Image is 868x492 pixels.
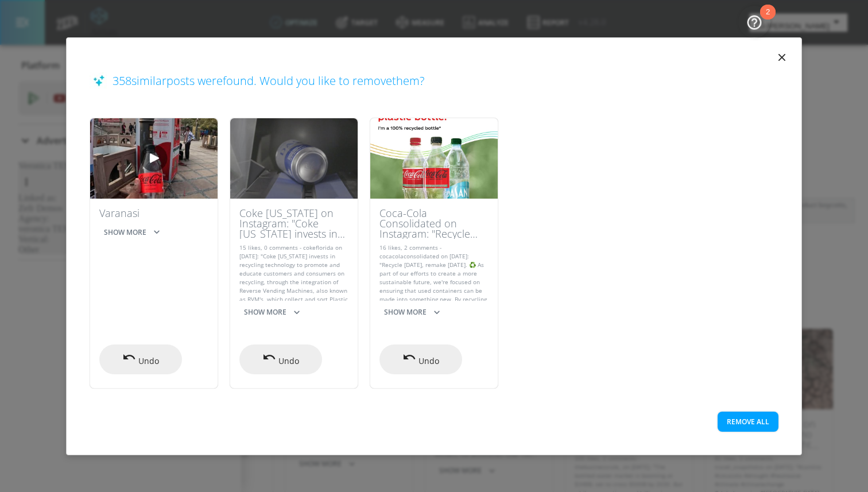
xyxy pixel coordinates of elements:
[99,344,182,374] button: Undo
[379,243,489,301] p: 16 likes, 2 comments - cocacolaconsolidated on [DATE]: "Recycle [DATE], remake [DATE]. ♻️ As part...
[718,412,778,432] button: Remove All
[99,223,165,242] button: Show more
[418,355,439,366] span: Undo
[379,303,445,321] button: Show more
[384,306,440,318] span: Show more
[239,344,322,374] button: Undo
[766,12,770,27] div: 2
[99,208,208,218] div: Varanasi
[244,306,300,318] span: Show more
[90,118,218,199] img: Varanasi
[239,208,348,239] div: Coke Florida on Instagram: "Coke Florida invests in recycling technology to promote and educate c...
[113,75,424,87] span: 358 similar posts were found. Would you like to remove them ?
[230,118,358,199] img: Coke Florida on Instagram: "Coke Florida invests in recycling technology to promote and educate c...
[239,303,305,321] button: Show more
[138,355,159,366] span: Undo
[278,355,299,366] span: Undo
[379,208,489,239] div: Coca-Cola Consolidated on Instagram: "Recycle today, remake tomorrow. ♻️ As part of our efforts t...
[738,6,770,38] button: Open Resource Center, 2 new notifications
[379,344,462,374] button: Undo
[239,243,348,301] p: 15 likes, 0 comments - cokeflorida on [DATE]: "Coke [US_STATE] invests in recycling technology to...
[370,118,498,199] img: Coca-Cola Consolidated on Instagram: "Recycle today, remake tomorrow. ♻️ As part of our efforts t...
[90,72,107,89] img: Zefr AI
[104,226,160,238] span: Show more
